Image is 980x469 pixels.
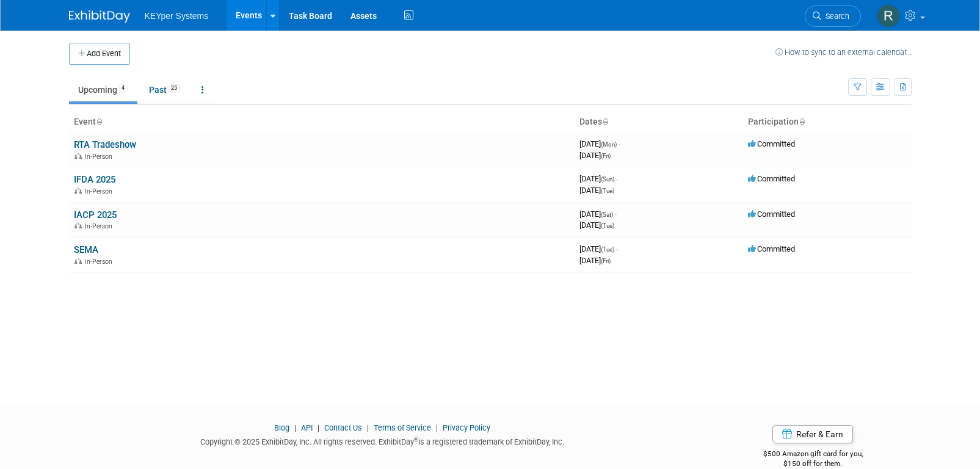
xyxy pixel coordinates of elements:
span: (Fri) [601,153,611,159]
img: In-Person Event [74,153,82,159]
a: Blog [274,423,289,432]
span: (Sat) [601,211,613,218]
span: [DATE] [579,139,620,148]
span: Search [821,12,849,21]
span: Committed [748,174,795,183]
span: - [615,209,617,219]
span: In-Person [85,153,116,161]
span: (Tue) [601,246,614,253]
a: Privacy Policy [443,423,490,432]
span: (Fri) [601,258,611,264]
a: Refer & Earn [772,425,853,443]
span: 4 [118,84,128,93]
span: In-Person [85,222,116,230]
img: Rachel Coleman [877,4,900,27]
span: [DATE] [579,256,611,265]
span: - [616,244,618,253]
a: Sort by Event Name [96,117,102,126]
th: Dates [575,112,743,133]
img: In-Person Event [74,187,82,194]
span: Committed [748,139,795,148]
a: API [301,423,313,432]
a: IFDA 2025 [74,174,115,185]
div: Copyright © 2025 ExhibitDay, Inc. All rights reserved. ExhibitDay is a registered trademark of Ex... [69,434,697,448]
a: Upcoming4 [69,78,137,101]
span: (Tue) [601,187,614,194]
span: | [364,423,372,432]
span: (Tue) [601,222,614,229]
span: [DATE] [579,244,618,253]
span: Committed [748,244,795,253]
a: IACP 2025 [74,209,117,220]
img: In-Person Event [74,258,82,264]
span: [DATE] [579,220,614,230]
a: SEMA [74,244,98,255]
a: Contact Us [324,423,362,432]
span: [DATE] [579,209,617,219]
a: Terms of Service [374,423,431,432]
div: $500 Amazon gift card for you, [714,441,912,469]
span: In-Person [85,187,116,195]
span: 25 [167,84,181,93]
button: Add Event [69,43,130,65]
th: Event [69,112,575,133]
span: [DATE] [579,174,618,183]
span: | [433,423,441,432]
span: (Mon) [601,141,617,148]
span: [DATE] [579,151,611,160]
span: KEYper Systems [145,11,209,21]
span: - [619,139,620,148]
a: How to sync to an external calendar... [775,48,912,57]
span: - [616,174,618,183]
a: Search [805,5,861,27]
span: [DATE] [579,186,614,195]
span: | [291,423,299,432]
a: RTA Tradeshow [74,139,136,150]
th: Participation [743,112,912,133]
img: In-Person Event [74,222,82,228]
div: $150 off for them. [714,459,912,469]
a: Sort by Participation Type [799,117,805,126]
span: In-Person [85,258,116,266]
span: | [314,423,322,432]
a: Past25 [140,78,190,101]
span: (Sun) [601,176,614,183]
img: ExhibitDay [69,10,130,23]
sup: ® [414,436,418,443]
a: Sort by Start Date [602,117,608,126]
span: Committed [748,209,795,219]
